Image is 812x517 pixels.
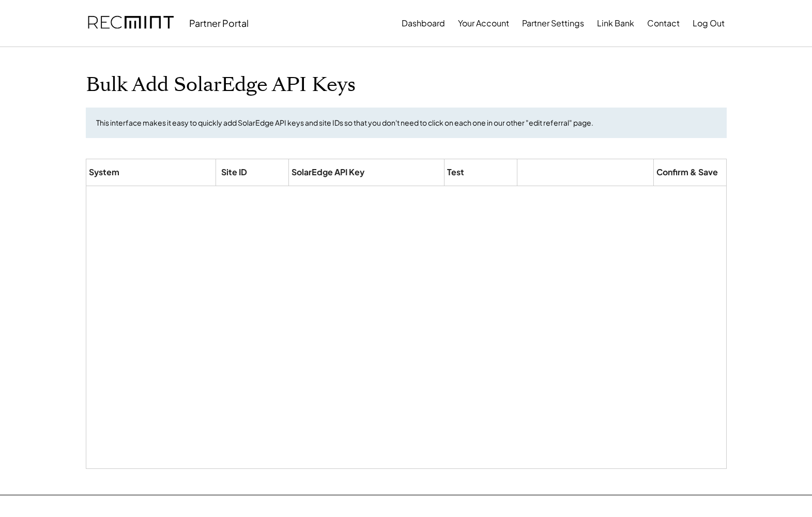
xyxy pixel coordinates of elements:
button: Dashboard [402,13,445,34]
button: Log Out [693,13,725,34]
img: recmint-logotype%403x.png [88,6,174,41]
button: Contact [647,13,680,34]
div: This interface makes it easy to quickly add SolarEdge API keys and site IDs so that you don't nee... [96,118,593,128]
div: Partner Portal [189,17,249,29]
div: Confirm & Save [656,167,718,178]
button: Link Bank [597,13,634,34]
button: Partner Settings [522,13,584,34]
div: Test [447,167,464,178]
div: Site ID [221,167,247,178]
div: System [89,167,119,178]
div: SolarEdge API Key [292,167,364,178]
h1: Bulk Add SolarEdge API Keys [86,73,356,97]
button: Your Account [458,13,509,34]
